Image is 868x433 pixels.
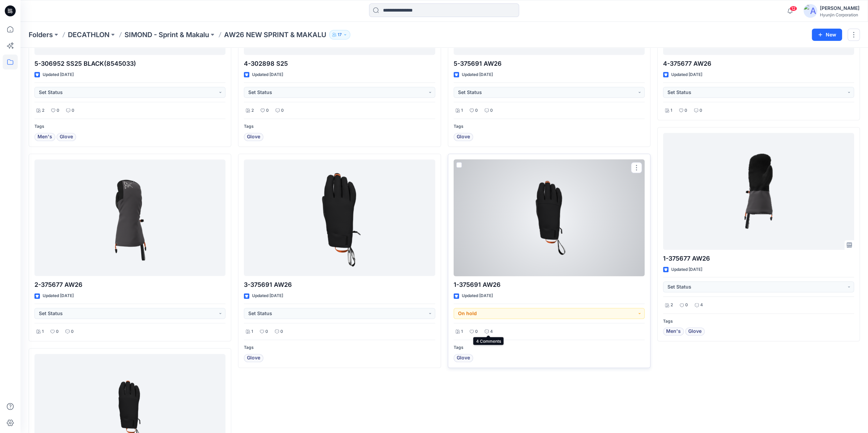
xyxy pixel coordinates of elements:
[663,133,854,250] a: 1-375677 AW26
[252,292,283,299] p: Updated [DATE]
[34,123,225,130] p: Tags
[57,107,59,114] p: 0
[252,71,283,78] p: Updated [DATE]
[244,280,435,290] p: 3-375691 AW26
[671,301,673,309] p: 2
[251,328,253,335] p: 1
[224,30,326,40] p: AW26 NEW SPRINT & MAKALU
[490,107,493,114] p: 0
[804,4,817,18] img: avatar
[68,30,109,40] a: DECATHLON
[281,107,284,114] p: 0
[251,107,254,114] p: 2
[671,266,702,273] p: Updated [DATE]
[42,328,44,335] p: 1
[247,354,260,362] span: Glove
[685,107,687,114] p: 0
[124,30,209,40] a: SIMOND - Sprint & Makalu
[700,107,702,114] p: 0
[244,123,435,130] p: Tags
[43,71,74,78] p: Updated [DATE]
[72,107,74,114] p: 0
[454,344,645,351] p: Tags
[244,59,435,68] p: 4-302898 S25
[280,328,283,335] p: 0
[812,29,842,41] button: New
[266,107,269,114] p: 0
[60,133,73,141] span: Glove
[38,133,52,141] span: Men's
[34,280,225,290] p: 2-375677 AW26
[820,12,859,17] div: Hyunjin Corporation
[461,107,463,114] p: 1
[457,133,470,141] span: Glove
[34,59,225,68] p: 5-306952 SS25 BLACK(8545033)
[454,59,645,68] p: 5-375691 AW26
[247,133,260,141] span: Glove
[338,31,342,38] p: 17
[685,301,688,309] p: 0
[56,328,59,335] p: 0
[688,327,702,336] span: Glove
[700,301,703,309] p: 4
[454,123,645,130] p: Tags
[34,159,225,276] a: 2-375677 AW26
[71,328,74,335] p: 0
[671,71,702,78] p: Updated [DATE]
[43,292,74,299] p: Updated [DATE]
[666,327,681,336] span: Men's
[461,328,463,335] p: 1
[663,254,854,263] p: 1-375677 AW26
[462,71,493,78] p: Updated [DATE]
[457,354,470,362] span: Glove
[29,30,53,40] a: Folders
[244,344,435,351] p: Tags
[454,159,645,276] a: 1-375691 AW26
[42,107,44,114] p: 2
[475,328,478,335] p: 0
[790,6,797,11] span: 12
[663,59,854,68] p: 4-375677 AW26
[462,292,493,299] p: Updated [DATE]
[244,159,435,276] a: 3-375691 AW26
[329,30,350,40] button: 17
[265,328,268,335] p: 0
[475,107,478,114] p: 0
[663,318,854,325] p: Tags
[820,4,859,12] div: [PERSON_NAME]
[671,107,672,114] p: 1
[454,280,645,290] p: 1-375691 AW26
[490,328,493,335] p: 4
